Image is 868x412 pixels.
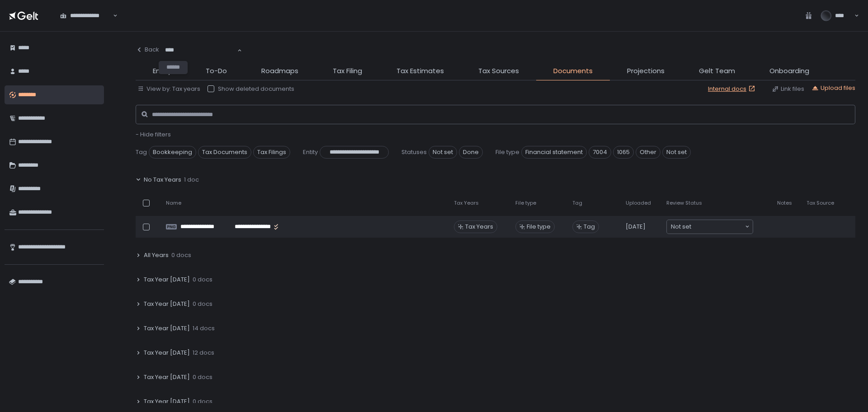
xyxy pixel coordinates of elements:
span: Onboarding [769,66,809,76]
span: Not set [662,146,691,159]
span: 12 docs [193,349,214,357]
span: Tax Years [465,223,493,231]
span: Tag [584,223,595,231]
button: Back [136,41,159,59]
div: Back [136,46,159,54]
span: Tax Documents [198,146,251,159]
input: Search for option [691,222,744,231]
span: Tag [136,148,147,156]
span: Tax Year [DATE] [144,276,190,284]
span: Tax Estimates [396,66,444,76]
span: Projections [627,66,665,76]
span: Tax Filings [253,146,290,159]
span: 0 docs [171,251,191,259]
span: [DATE] [626,223,646,231]
input: Search for option [165,46,236,55]
span: To-Do [206,66,227,76]
span: 0 docs [193,276,212,284]
span: Name [166,200,181,206]
input: Search for option [112,11,112,20]
span: All Years [144,251,169,259]
span: Tax Filing [333,66,362,76]
span: No Tax Years [144,176,181,184]
span: Tax Year [DATE] [144,324,190,332]
div: Search for option [159,41,242,60]
span: - Hide filters [136,130,171,139]
span: 0 docs [193,373,212,381]
span: Other [636,146,660,159]
span: 0 docs [193,398,212,406]
span: Entity [303,148,318,156]
span: Tax Year [DATE] [144,373,190,381]
span: Done [459,146,483,159]
span: Uploaded [626,200,651,206]
a: Internal docs [708,85,757,93]
span: 0 docs [193,300,212,308]
span: Tax Year [DATE] [144,349,190,357]
span: Tax Year [DATE] [144,398,190,406]
span: Entity [153,66,171,76]
span: File type [527,223,551,231]
span: Tax Sources [478,66,519,76]
span: Documents [553,66,593,76]
button: Upload files [811,84,855,92]
span: Tag [572,200,582,206]
span: Bookkeeping [149,146,196,159]
span: File type [515,200,536,206]
span: Not set [429,146,457,159]
span: 14 docs [193,324,215,332]
span: Financial statement [521,146,587,159]
span: Review Status [666,200,702,206]
span: Tax Year [DATE] [144,300,190,308]
button: Link files [772,85,804,93]
button: View by: Tax years [137,85,200,93]
span: 7004 [589,146,611,159]
div: Search for option [667,220,753,234]
span: Roadmaps [261,66,298,76]
span: Tax Source [807,200,834,206]
span: 1065 [613,146,634,159]
span: Statuses [401,148,427,156]
span: File type [495,148,519,156]
span: Not set [671,222,691,231]
span: 1 doc [184,176,199,184]
div: Search for option [54,6,118,25]
button: - Hide filters [136,131,171,139]
span: Gelt Team [699,66,735,76]
span: Notes [777,200,792,206]
span: Tax Years [454,200,479,206]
